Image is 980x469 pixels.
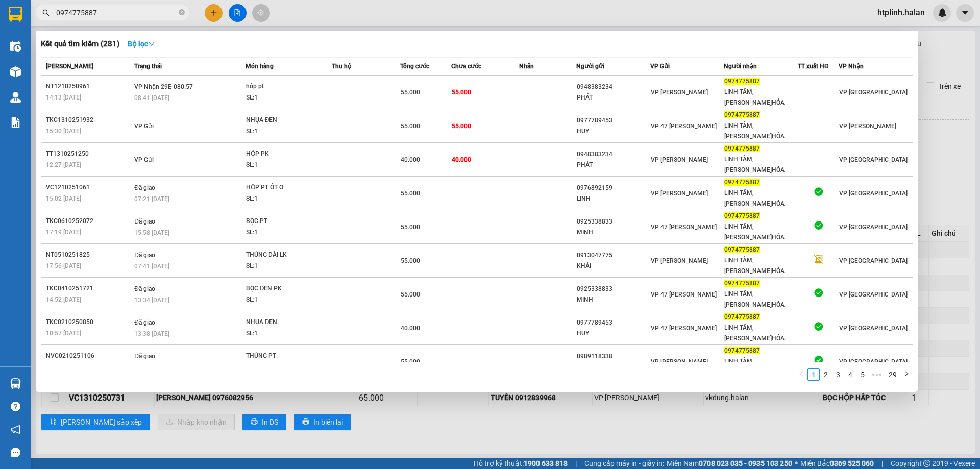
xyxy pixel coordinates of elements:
[869,368,885,381] span: •••
[839,358,908,365] span: VP [GEOGRAPHIC_DATA]
[798,371,804,377] span: left
[246,294,323,306] div: SL: 1
[246,115,323,126] div: NHỤA ĐEN
[11,425,20,434] span: notification
[451,63,481,70] span: Chưa cước
[134,122,154,130] span: VP Gửi
[651,122,717,130] span: VP 47 [PERSON_NAME]
[332,63,351,70] span: Thu hộ
[577,92,650,103] div: PHÁT
[651,257,708,264] span: VP [PERSON_NAME]
[401,89,420,96] span: 55.000
[246,160,323,171] div: SL: 1
[10,92,21,103] img: warehouse-icon
[651,325,717,332] span: VP 47 [PERSON_NAME]
[46,229,81,236] span: 17:19 [DATE]
[724,87,797,108] div: LINH TÂM, [PERSON_NAME]HÓA
[519,63,534,70] span: Nhãn
[650,63,670,70] span: VP Gửi
[577,183,650,193] div: 0976892159
[134,285,155,292] span: Đã giao
[42,9,50,16] span: search
[856,368,869,381] li: 5
[832,368,844,381] li: 3
[246,283,323,294] div: BỌC ĐEN PK
[400,63,429,70] span: Tổng cước
[724,313,760,320] span: 0974775887
[903,371,910,377] span: right
[46,250,131,260] div: NT0510251825
[452,122,471,130] span: 55.000
[401,358,420,365] span: 55.000
[577,362,650,373] div: vũ
[246,182,323,193] div: HỘP PT ÔT O
[724,154,797,176] div: LINH TÂM, [PERSON_NAME]HÓA
[839,89,908,96] span: VP [GEOGRAPHIC_DATA]
[807,368,820,381] li: 1
[651,89,708,96] span: VP [PERSON_NAME]
[134,63,162,70] span: Trạng thái
[820,368,832,381] li: 2
[46,182,131,193] div: VC1210251061
[246,193,323,205] div: SL: 1
[839,190,908,197] span: VP [GEOGRAPHIC_DATA]
[246,351,323,362] div: THÙNG PT
[839,122,896,130] span: VP [PERSON_NAME]
[832,369,844,380] a: 3
[401,156,420,163] span: 40.000
[46,94,81,101] span: 14:13 [DATE]
[46,283,131,294] div: TKC0410251721
[724,255,797,277] div: LINH TÂM, [PERSON_NAME]HÓA
[857,369,868,380] a: 5
[724,289,797,310] div: LINH TÂM, [PERSON_NAME]HÓA
[134,218,155,225] span: Đã giao
[134,252,155,259] span: Đã giao
[577,294,650,305] div: MINH
[808,369,819,380] a: 1
[839,156,908,163] span: VP [GEOGRAPHIC_DATA]
[119,36,163,52] button: Bộ lọcdown
[577,193,650,204] div: LINH
[577,216,650,227] div: 0925338833
[179,9,185,15] span: close-circle
[401,291,420,298] span: 55.000
[46,115,131,126] div: TKC1310251932
[577,126,650,137] div: HUY
[869,368,885,381] li: Next 5 Pages
[134,353,155,360] span: Đã giao
[724,111,760,118] span: 0974775887
[10,117,21,128] img: solution-icon
[839,325,908,332] span: VP [GEOGRAPHIC_DATA]
[134,184,155,191] span: Đã giao
[246,261,323,272] div: SL: 1
[577,82,650,92] div: 0948383234
[724,246,760,253] span: 0974775887
[577,149,650,160] div: 0948383234
[134,83,193,90] span: VP Nhận 29E-080.57
[46,330,81,337] span: 10:57 [DATE]
[844,368,856,381] li: 4
[577,284,650,294] div: 0925338833
[724,145,760,152] span: 0974775887
[900,368,913,381] button: right
[134,229,169,236] span: 15:58 [DATE]
[10,378,21,389] img: warehouse-icon
[886,369,900,380] a: 29
[134,330,169,337] span: 13:38 [DATE]
[46,63,93,70] span: [PERSON_NAME]
[724,221,797,243] div: LINH TÂM, [PERSON_NAME]HÓA
[577,227,650,238] div: MINH
[46,149,131,159] div: TT1310251250
[9,7,22,22] img: logo-vxr
[128,40,155,48] strong: Bộ lọc
[11,402,20,411] span: question-circle
[795,368,807,381] li: Previous Page
[452,156,471,163] span: 40.000
[452,89,471,96] span: 55.000
[13,69,152,104] b: GỬI : VP [GEOGRAPHIC_DATA]
[577,328,650,339] div: HUY
[651,156,708,163] span: VP [PERSON_NAME]
[246,126,323,137] div: SL: 1
[724,347,760,354] span: 0974775887
[246,227,323,238] div: SL: 1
